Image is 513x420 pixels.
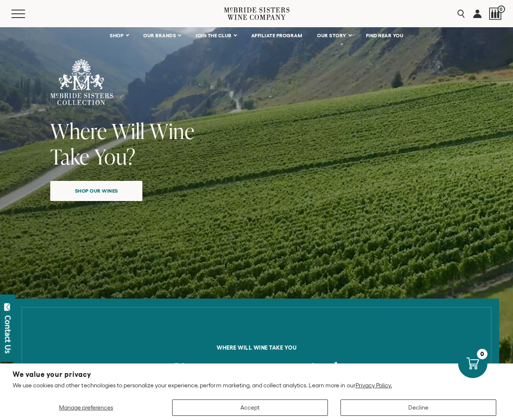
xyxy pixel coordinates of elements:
span: Wine [150,116,195,145]
a: Shop our wines [50,181,142,201]
span: Shop our wines [60,183,133,199]
button: Mobile Menu Trigger [11,10,41,18]
a: OUR BRANDS [138,27,186,44]
h6: where will wine take you [20,345,493,350]
button: Accept [172,399,328,416]
h2: We value your privacy [13,371,500,378]
a: Privacy Policy. [356,382,392,389]
div: 0 [477,349,487,359]
a: OUR STORY [312,27,356,44]
div: Contact Us [4,315,12,353]
button: Decline [340,399,496,416]
span: OUR STORY [317,33,346,39]
button: Manage preferences [13,399,160,416]
a: AFFILIATE PROGRAM [246,27,308,44]
a: FIND NEAR YOU [361,27,409,44]
a: SHOP [104,27,134,44]
span: AFFILIATE PROGRAM [251,33,302,39]
p: We use cookies and other technologies to personalize your experience, perform marketing, and coll... [13,381,500,389]
span: SHOP [110,33,124,39]
span: FIND NEAR YOU [366,33,404,39]
span: You? [94,142,136,171]
span: Manage preferences [59,404,113,411]
span: 0 [498,5,505,13]
span: JOIN THE CLUB [196,33,232,39]
a: JOIN THE CLUB [190,27,242,44]
span: Where [50,116,107,145]
span: OUR BRANDS [143,33,176,39]
span: Will [112,116,145,145]
span: Take [50,142,90,171]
